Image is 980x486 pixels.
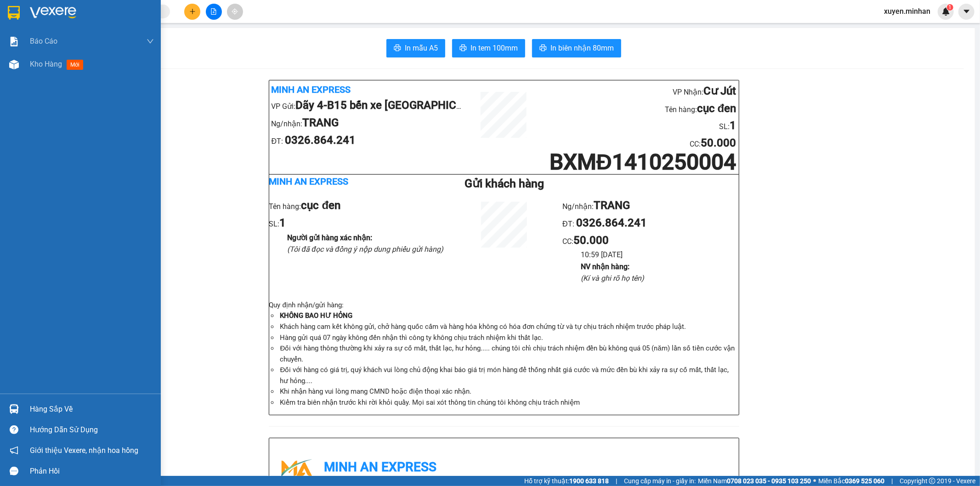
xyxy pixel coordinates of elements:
span: In mẫu A5 [405,42,438,54]
span: Báo cáo [30,35,57,47]
span: Miền Nam [698,476,811,486]
button: caret-down [958,4,974,20]
span: Hỗ trợ kỹ thuật: [524,476,609,486]
span: Kho hàng [30,60,62,68]
img: warehouse-icon [9,404,19,414]
span: mới [67,60,83,70]
span: Cung cấp máy in - giấy in: [624,476,696,486]
li: Tên hàng: [543,100,736,118]
b: TRANG [594,199,630,212]
span: message [10,467,18,475]
li: Ng/nhận: [272,114,465,132]
div: 50.000 [106,48,173,61]
i: (Kí và ghi rõ họ tên) [581,274,644,283]
span: SL [99,66,112,79]
button: printerIn mẫu A5 [386,39,445,57]
div: Phản hồi [30,464,154,478]
span: plus [189,8,196,15]
span: CC : [106,51,119,60]
button: plus [184,4,200,20]
li: Kiểm tra biên nhận trước khi rời khỏi quầy. Mọi sai xót thông tin chúng tôi không chịu trách nhiệm [278,397,739,408]
span: : [572,237,609,246]
button: file-add [206,4,222,20]
span: Giới thiệu Vexere, nhận hoa hồng [30,445,138,456]
img: solution-icon [9,37,19,46]
li: Đối với hàng thông thường khi xảy ra sự cố mất, thất lạc, hư hỏng..... chúng tôi chỉ chịu trách n... [278,343,739,365]
b: Minh An Express [324,459,437,475]
b: TRANG [303,116,339,129]
li: Tên hàng: [269,197,445,215]
b: cục đen [301,199,341,212]
b: Minh An Express [269,176,349,187]
li: Khi nhận hàng vui lòng mang CMND hoặc điện thoại xác nhận. [278,386,739,397]
i: (Tôi đã đọc và đồng ý nộp dung phiếu gửi hàng) [288,245,444,254]
img: icon-new-feature [942,7,950,16]
b: Cư Jút [703,85,736,97]
ul: CC [562,197,738,284]
sup: 1 [947,4,953,11]
b: 50.000 [573,234,609,247]
span: ⚪️ [813,479,816,483]
span: printer [539,44,547,53]
div: Quy định nhận/gửi hàng : [269,300,739,408]
span: printer [394,44,401,53]
li: Ng/nhận: [562,197,738,215]
li: ĐT: [562,215,738,232]
b: 1 [280,216,286,229]
b: Gửi khách hàng [465,177,544,190]
li: Hàng gửi quá 07 ngày không đến nhận thì công ty không chịu trách nhiệm khi thất lạc. [278,333,739,344]
div: 0326864241 [108,30,172,43]
li: SL: [543,117,736,135]
button: printerIn tem 100mm [452,39,525,57]
b: cục đen [697,102,736,115]
b: Dãy 4-B15 bến xe [GEOGRAPHIC_DATA] [296,99,493,112]
span: In tem 100mm [470,42,518,54]
span: down [147,38,154,45]
span: Gửi: [8,9,22,18]
span: Miền Bắc [818,476,884,486]
b: 1 [730,119,736,132]
span: caret-down [963,7,971,16]
span: copyright [929,478,935,484]
span: printer [459,44,467,53]
li: CC [543,135,736,152]
li: SL: [269,215,445,232]
li: VP Gửi: [272,97,465,114]
button: printerIn biên nhận 80mm [532,39,621,57]
img: warehouse-icon [9,60,19,69]
li: Khách hàng cam kết không gửi, chở hàng quốc cấm và hàng hóa không có hóa đơn chứng từ và tự chịu ... [278,322,739,333]
li: ĐT: [272,132,465,149]
span: : [699,140,736,148]
b: 0326.864.241 [285,134,356,147]
b: Minh An Express [272,84,351,95]
span: 1 [948,4,952,11]
h1: BXMĐ1410250004 [543,152,736,172]
img: logo-vxr [8,6,20,20]
div: TRANG [108,19,172,30]
li: Đối với hàng có giá trị, quý khách vui lòng chủ động khai báo giá trị món hàng để thống nhất giá ... [278,365,739,386]
span: aim [232,8,238,15]
div: Tên hàng: cục đen ( : 1 ) [8,67,172,78]
strong: 0708 023 035 - 0935 103 250 [727,477,811,485]
b: 0326.864.241 [576,216,647,229]
span: xuyen.minhan [877,6,938,17]
b: Người gửi hàng xác nhận : [288,233,373,242]
li: 10:59 [DATE] [581,249,738,260]
b: NV nhận hàng : [581,262,629,271]
strong: 0369 525 060 [845,477,884,485]
span: Nhận: [108,9,130,18]
span: notification [10,446,18,455]
strong: 1900 633 818 [569,477,609,485]
div: Hướng dẫn sử dụng [30,423,154,437]
div: Hàng sắp về [30,402,154,416]
strong: KHÔNG BAO HƯ HỎNG [280,311,353,320]
span: In biên nhận 80mm [550,42,614,54]
span: file-add [210,8,217,15]
span: | [616,476,617,486]
span: question-circle [10,425,18,434]
div: Cư Jút [108,8,172,19]
li: VP Nhận: [543,83,736,100]
button: aim [227,4,243,20]
span: | [891,476,893,486]
b: 50.000 [701,136,736,149]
